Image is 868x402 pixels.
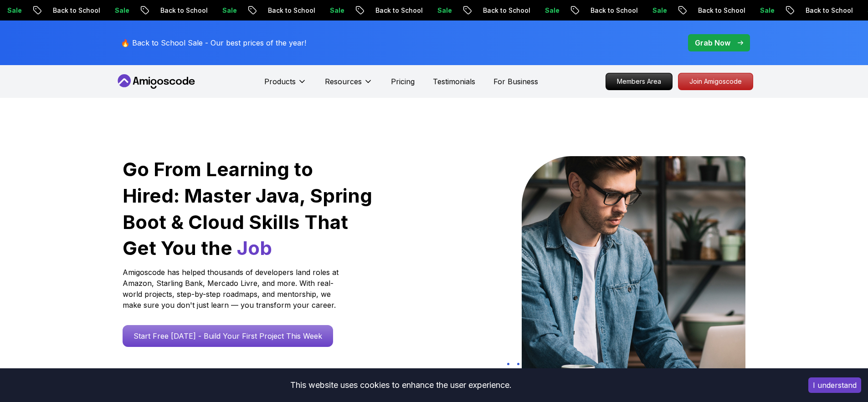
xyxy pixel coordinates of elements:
button: Products [264,76,307,94]
p: 🔥 Back to School Sale - Our best prices of the year! [121,37,306,48]
h1: Go From Learning to Hired: Master Java, Spring Boot & Cloud Skills That Get You the [123,156,374,261]
p: Sale [645,6,674,15]
p: Back to School [153,6,215,15]
p: Members Area [606,73,672,90]
div: This website uses cookies to enhance the user experience. [7,375,795,395]
a: Join Amigoscode [678,73,753,90]
p: Sale [108,6,137,15]
p: Products [264,76,296,87]
p: Back to School [368,6,430,15]
p: Resources [325,76,362,87]
p: Sale [538,6,567,15]
p: Back to School [691,6,753,15]
p: Sale [753,6,782,15]
button: Resources [325,76,373,94]
p: Sale [215,6,244,15]
p: Back to School [476,6,538,15]
span: Job [237,236,272,260]
a: Start Free [DATE] - Build Your First Project This Week [123,325,333,347]
p: Join Amigoscode [678,73,753,90]
a: Testimonials [433,76,475,87]
p: Back to School [46,6,108,15]
p: Back to School [261,6,323,15]
p: Sale [323,6,352,15]
img: hero [522,156,745,391]
a: For Business [493,76,538,87]
button: Accept cookies [808,377,861,393]
p: Amigoscode has helped thousands of developers land roles at Amazon, Starling Bank, Mercado Livre,... [123,267,341,310]
a: Members Area [606,73,673,90]
p: Sale [430,6,459,15]
p: Back to School [583,6,645,15]
p: Grab Now [695,37,730,48]
p: Back to School [798,6,860,15]
a: Pricing [391,76,415,87]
